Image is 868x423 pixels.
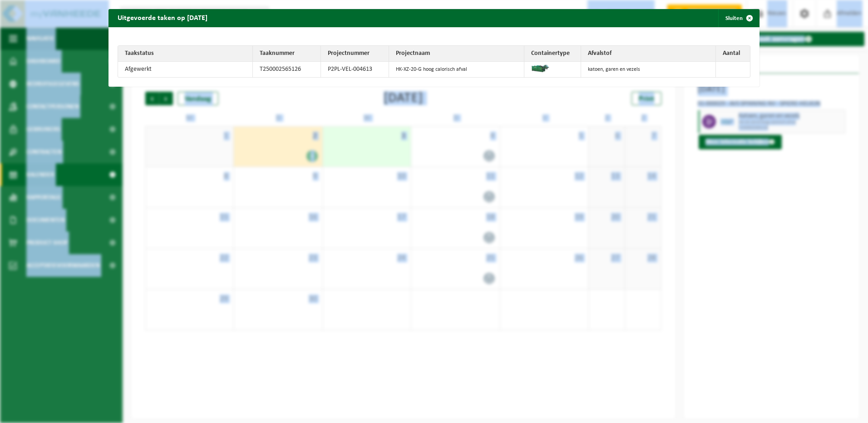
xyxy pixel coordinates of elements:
[524,46,581,62] th: Containertype
[718,9,759,27] button: Sluiten
[108,9,217,26] h2: Uitgevoerde taken op [DATE]
[118,46,253,62] th: Taakstatus
[321,46,389,62] th: Projectnummer
[321,62,389,77] td: P2PL-VEL-004613
[389,62,524,77] td: HK-XZ-20-G hoog calorisch afval
[581,62,716,77] td: katoen, garen en vezels
[581,46,716,62] th: Afvalstof
[253,62,321,77] td: T250002565126
[389,46,524,62] th: Projectnaam
[716,46,750,62] th: Aantal
[253,46,321,62] th: Taaknummer
[531,64,549,73] img: HK-XZ-20-GN-01
[118,62,253,77] td: Afgewerkt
